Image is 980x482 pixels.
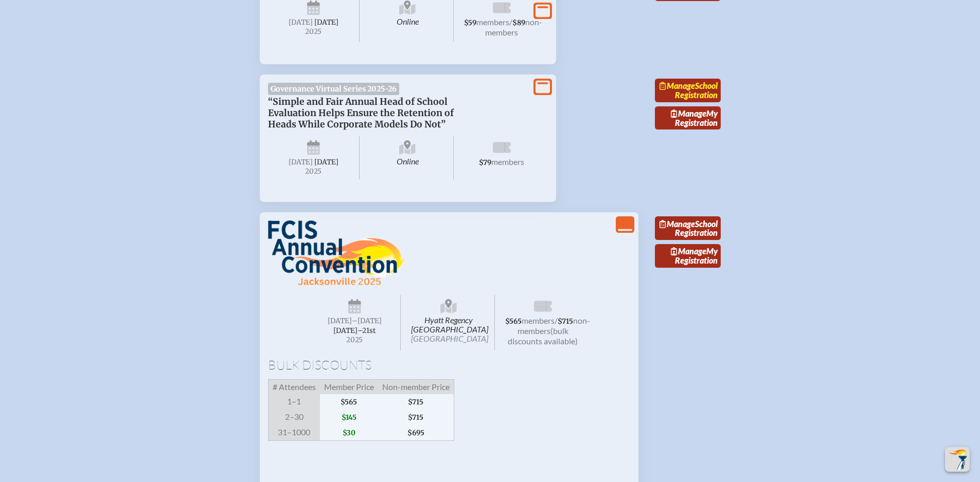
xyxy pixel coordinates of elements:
[671,108,706,118] span: Manage
[464,18,476,27] span: $59
[476,17,509,27] span: members
[378,394,454,410] span: $715
[660,219,695,229] span: Manage
[276,168,351,175] span: 2025
[947,449,968,470] img: To the top
[378,380,454,395] span: Non-member Price
[314,158,338,166] span: [DATE]
[509,17,512,27] span: /
[268,359,630,371] h1: Bulk Discounts
[403,295,495,350] span: Hyatt Regency [GEOGRAPHIC_DATA]
[362,136,454,179] span: Online
[945,447,970,472] button: Scroll Top
[660,81,695,90] span: Manage
[378,410,454,425] span: $715
[508,326,578,346] span: (bulk discounts available)
[655,216,721,240] a: ManageSchool Registration
[268,83,400,95] span: Governance Virtual Series 2025-26
[314,18,338,27] span: [DATE]
[485,17,542,37] span: non-members
[268,425,320,441] span: 31–1000
[289,158,313,166] span: [DATE]
[268,380,320,395] span: # Attendees
[268,96,454,130] span: “Simple and Fair Annual Head of School Evaluation Helps Ensure the Retention of Heads While Corpo...
[276,28,351,35] span: 2025
[268,410,320,425] span: 2–30
[320,394,378,410] span: $565
[378,425,454,441] span: $695
[655,244,721,268] a: ManageMy Registration
[558,317,573,326] span: $715
[268,220,404,286] img: FCIS Convention 2025
[268,394,320,410] span: 1–1
[518,316,590,336] span: non-members
[512,18,525,27] span: $89
[671,246,706,256] span: Manage
[352,317,382,325] span: –[DATE]
[317,336,393,344] span: 2025
[411,333,488,343] span: [GEOGRAPHIC_DATA]
[320,380,378,395] span: Member Price
[328,317,352,325] span: [DATE]
[320,425,378,441] span: $30
[289,18,313,27] span: [DATE]
[333,326,376,335] span: [DATE]–⁠21st
[491,157,524,166] span: members
[655,106,721,130] a: ManageMy Registration
[555,316,558,325] span: /
[505,317,522,326] span: $565
[320,410,378,425] span: $145
[479,158,491,167] span: $79
[522,316,555,325] span: members
[655,79,721,102] a: ManageSchool Registration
